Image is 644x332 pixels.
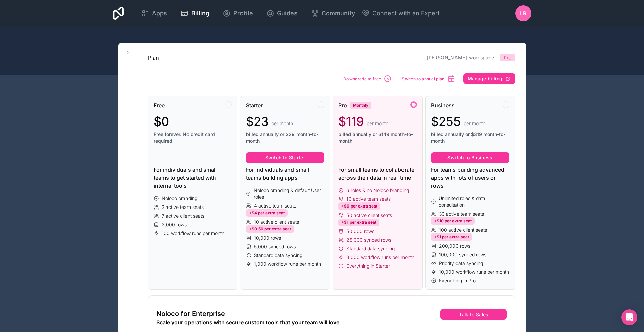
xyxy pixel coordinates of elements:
[439,243,470,249] span: 200,000 rows
[367,120,388,127] span: per month
[156,318,391,326] div: Scale your operations with secure custom tools that your team will love
[246,209,288,217] div: +$4 per extra seat
[431,131,509,144] span: billed annually or $319 month-to-month
[254,187,324,200] span: Noloco branding & default User roles
[439,277,476,284] span: Everything in Pro
[439,251,486,258] span: 100,000 synced rows
[463,73,515,84] button: Manage billing
[439,211,484,217] span: 30 active team seats
[440,309,506,320] button: Talk to Sales
[156,309,225,318] span: Noloco for Enterprise
[162,230,224,237] span: 100 workflow runs per month
[152,9,167,18] span: Apps
[621,309,637,325] div: Open Intercom Messenger
[254,235,281,241] span: 10,000 rows
[346,237,391,243] span: 25,000 synced rows
[338,101,347,109] span: Pro
[261,6,303,21] a: Guides
[154,115,169,128] span: $0
[322,9,355,18] span: Community
[338,219,379,226] div: +$1 per extra seat
[162,195,197,202] span: Noloco branding
[346,187,409,194] span: 6 roles & no Noloco branding
[346,228,374,235] span: 50,000 rows
[464,120,485,127] span: per month
[162,213,204,219] span: 7 active client seats
[148,54,159,62] h1: Plan
[246,115,269,128] span: $23
[468,76,503,82] span: Manage billing
[254,243,296,250] span: 5,000 synced rows
[399,72,458,85] button: Switch to annual plan
[402,76,444,81] span: Switch to annual plan
[346,245,395,252] span: Standard data syncing
[254,219,299,225] span: 10 active client seats
[362,9,440,18] button: Connect with an Expert
[271,120,293,127] span: per month
[233,9,253,18] span: Profile
[343,76,381,81] span: Downgrade to free
[346,254,414,261] span: 3,000 workflow runs per month
[191,9,209,18] span: Billing
[154,101,165,109] span: Free
[338,166,417,182] div: For small teams to collaborate across their data in real-time
[254,252,302,259] span: Standard data syncing
[162,221,187,228] span: 2,000 rows
[372,9,440,18] span: Connect with an Expert
[431,166,509,190] div: For teams building advanced apps with lots of users or rows
[439,195,509,209] span: Unlimited roles & data consultation
[427,55,494,60] a: [PERSON_NAME]-workspace
[154,166,232,190] div: For individuals and small teams to get started with internal tools
[346,212,392,219] span: 50 active client seats
[431,152,509,163] button: Switch to Business
[341,72,394,85] button: Downgrade to free
[136,6,172,21] a: Apps
[277,9,298,18] span: Guides
[217,6,258,21] a: Profile
[350,102,371,109] div: Monthly
[439,227,487,233] span: 100 active client seats
[162,204,204,211] span: 3 active team seats
[338,115,364,128] span: $119
[154,131,232,144] span: Free forever. No credit card required.
[431,115,461,128] span: $255
[520,9,526,17] span: LR
[431,217,475,225] div: +$10 per extra seat
[306,6,360,21] a: Community
[338,202,380,210] div: +$6 per extra seat
[246,131,324,144] span: billed annually or $29 month-to-month
[246,225,294,233] div: +$0.50 per extra seat
[431,233,472,241] div: +$1 per extra seat
[254,261,321,267] span: 1,000 workflow runs per month
[346,196,391,202] span: 10 active team seats
[246,152,324,163] button: Switch to Starter
[346,263,390,269] span: Everything in Starter
[246,101,263,109] span: Starter
[254,202,296,209] span: 4 active team seats
[439,260,483,267] span: Priority data syncing
[431,101,455,109] span: Business
[246,166,324,182] div: For individuals and small teams building apps
[338,131,417,144] span: billed annually or $149 month-to-month
[175,6,215,21] a: Billing
[439,269,509,275] span: 10,000 workflow runs per month
[504,54,511,61] span: Pro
